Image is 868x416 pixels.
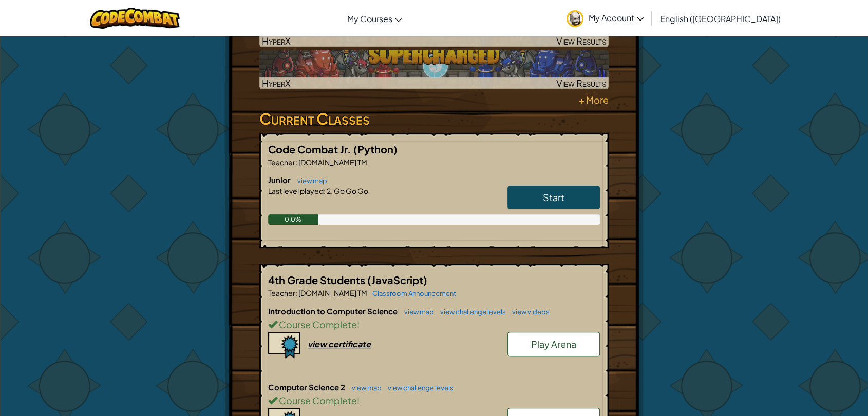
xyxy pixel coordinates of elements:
a: HyperXView Results [259,50,609,89]
span: HyperX [262,77,291,89]
span: Code Combat Jr. [268,143,353,155]
span: Play Arena [531,338,576,350]
span: [DOMAIN_NAME] TM [297,157,367,167]
span: View Results [556,77,606,89]
img: certificate-icon.png [268,332,300,359]
span: Introduction to Computer Science [268,306,399,316]
h3: Current Classes [259,107,609,130]
span: Course Complete [277,394,357,406]
a: view challenge levels [435,308,506,316]
img: Supercharged [259,50,609,89]
span: English ([GEOGRAPHIC_DATA]) [660,13,781,24]
img: CodeCombat logo [90,8,180,29]
span: (JavaScript) [367,273,427,286]
span: Teacher [268,288,295,298]
span: : [324,186,326,195]
a: My Account [561,2,649,34]
a: Classroom Announcement [367,289,456,298]
span: [DOMAIN_NAME] TM [297,288,367,298]
a: view map [399,308,434,316]
span: : [295,288,297,298]
span: View Results [556,35,606,47]
img: avatar [567,10,583,27]
span: My Courses [347,13,392,24]
a: English ([GEOGRAPHIC_DATA]) [655,5,786,32]
span: (Python) [353,143,398,155]
span: : [295,157,297,167]
a: + More [579,92,609,107]
span: Course Complete [277,319,357,330]
span: ! [357,394,360,406]
span: 4th Grade Students [268,273,367,286]
span: HyperX [262,35,291,47]
a: view certificate [268,339,371,349]
span: My Account [589,12,644,23]
a: My Courses [342,5,407,32]
span: 2. [326,186,333,195]
div: view certificate [308,339,371,349]
a: view videos [507,308,550,316]
span: ! [357,319,360,330]
span: Start [543,191,564,203]
span: Computer Science 2 [268,382,347,392]
span: Teacher [268,157,295,167]
div: 0.0% [268,214,318,225]
span: Last level played [268,186,324,195]
a: view map [292,176,327,185]
span: Junior [268,175,292,185]
span: Go Go Go [333,186,368,195]
a: view challenge levels [383,384,454,392]
a: view map [347,384,382,392]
